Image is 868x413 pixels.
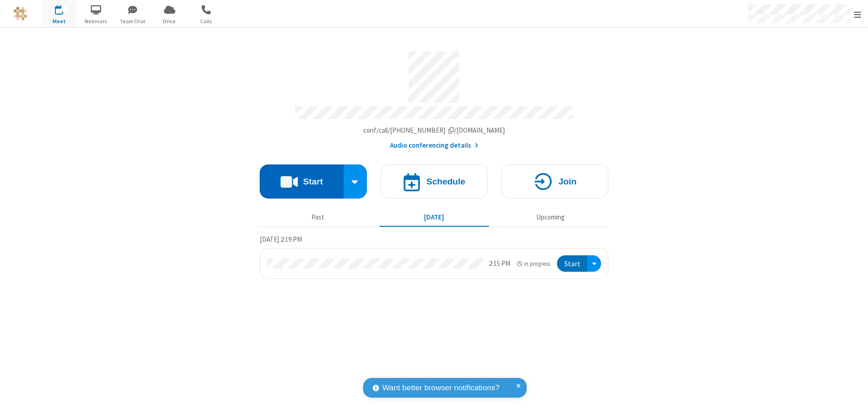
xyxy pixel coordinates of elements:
[587,255,601,272] div: Open menu
[260,235,302,244] span: [DATE] 2:19 PM
[382,382,499,394] span: Want better browser notifications?
[260,45,608,151] section: Account details
[153,17,187,25] span: Drive
[363,125,505,136] button: Copy my meeting room linkCopy my meeting room link
[260,164,344,199] button: Start
[303,177,323,186] h4: Start
[61,5,67,12] div: 1
[344,164,367,199] div: Start conference options
[116,17,150,25] span: Team Chat
[260,234,608,279] section: Today's Meetings
[517,259,550,268] em: in progress
[14,7,27,20] img: QA Selenium DO NOT DELETE OR CHANGE
[363,126,505,134] span: Copy my meeting room link
[189,17,223,25] span: Calls
[263,209,373,226] button: Past
[845,389,861,407] iframe: Chat
[42,17,76,25] span: Meet
[501,164,608,199] button: Join
[426,177,465,186] h4: Schedule
[557,255,587,272] button: Start
[489,259,510,269] div: 2:15 PM
[496,209,605,226] button: Upcoming
[558,177,577,186] h4: Join
[390,140,478,151] button: Audio conferencing details
[380,164,488,199] button: Schedule
[79,17,113,25] span: Webinars
[380,209,489,226] button: [DATE]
